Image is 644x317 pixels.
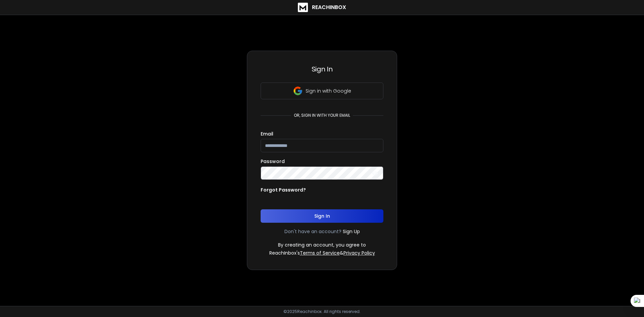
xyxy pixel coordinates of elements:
[278,242,366,248] p: By creating an account, you agree to
[300,250,340,256] a: Terms of Service
[298,3,308,12] img: logo
[261,64,383,74] h3: Sign In
[306,88,351,94] p: Sign in with Google
[261,187,306,193] p: Forgot Password?
[312,3,346,11] h1: ReachInbox
[343,250,375,256] a: Privacy Policy
[284,228,341,235] p: Don't have an account?
[261,83,383,99] button: Sign in with Google
[283,309,361,314] p: © 2025 Reachinbox. All rights reserved.
[343,228,360,235] a: Sign Up
[298,3,346,12] a: ReachInbox
[261,131,273,136] label: Email
[291,113,353,118] p: or, sign in with your email
[269,250,375,256] p: ReachInbox's &
[261,209,383,223] button: Sign In
[261,159,285,164] label: Password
